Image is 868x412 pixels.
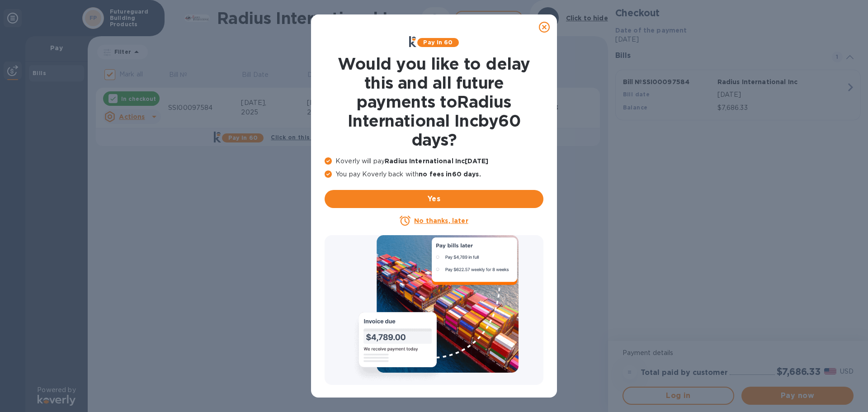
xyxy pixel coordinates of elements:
[419,170,481,178] b: no fees in 60 days .
[325,156,543,166] p: Koverly will pay
[423,39,453,46] b: Pay in 60
[325,190,543,208] button: Yes
[385,157,488,165] b: Radius International Inc [DATE]
[332,194,536,204] span: Yes
[325,170,543,179] p: You pay Koverly back with
[414,217,468,224] u: No thanks, later
[325,54,543,149] h1: Would you like to delay this and all future payments to Radius International Inc by 60 days ?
